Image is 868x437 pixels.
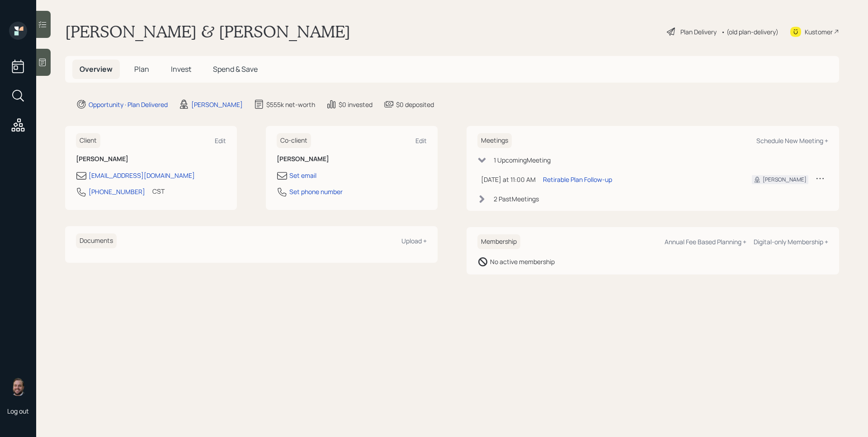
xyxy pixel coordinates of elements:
span: Spend & Save [213,64,258,74]
div: [EMAIL_ADDRESS][DOMAIN_NAME] [89,171,195,180]
h6: Co-client [277,133,311,148]
div: [PERSON_NAME] [763,176,807,184]
div: • (old plan-delivery) [721,27,778,37]
div: [PHONE_NUMBER] [89,187,145,196]
div: Edit [215,136,226,145]
div: 1 Upcoming Meeting [494,155,551,165]
div: CST [152,186,165,196]
div: Upload + [401,237,427,245]
div: Log out [7,407,29,415]
span: Overview [80,64,113,74]
h6: Membership [477,234,520,249]
img: james-distasi-headshot.png [9,378,27,396]
div: $555k net-worth [266,100,315,109]
div: Kustomer [805,27,833,37]
h6: [PERSON_NAME] [76,155,226,163]
div: Schedule New Meeting + [756,136,828,145]
h6: Documents [76,233,117,248]
h6: [PERSON_NAME] [277,155,427,163]
h6: Client [76,133,100,148]
div: $0 invested [339,100,373,109]
div: Set email [289,171,316,180]
div: [PERSON_NAME] [191,100,243,109]
div: Opportunity · Plan Delivered [89,100,168,109]
div: Annual Fee Based Planning + [665,237,746,246]
div: Digital-only Membership + [754,237,828,246]
div: [DATE] at 11:00 AM [481,175,536,184]
span: Invest [171,64,191,74]
div: 2 Past Meeting s [494,194,539,204]
div: Set phone number [289,187,343,196]
div: Plan Delivery [680,27,717,37]
span: Plan [134,64,149,74]
div: Retirable Plan Follow-up [543,175,612,184]
div: Edit [415,136,427,145]
h6: Meetings [477,133,512,148]
div: No active membership [490,257,555,266]
div: $0 deposited [396,100,434,109]
h1: [PERSON_NAME] & [PERSON_NAME] [65,22,350,42]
